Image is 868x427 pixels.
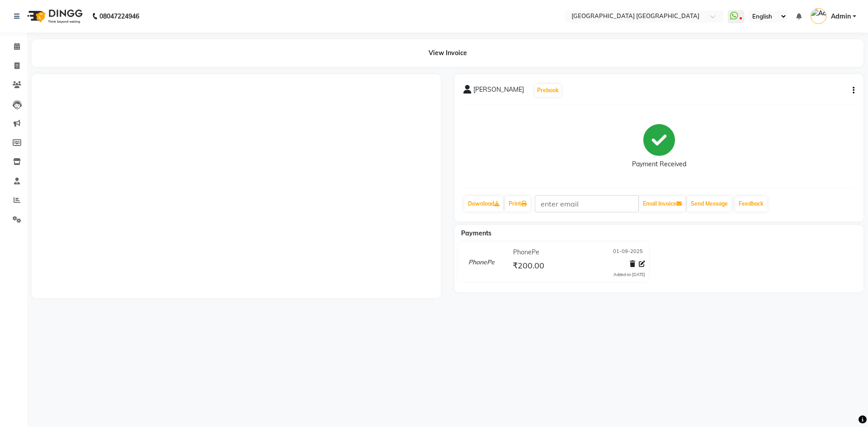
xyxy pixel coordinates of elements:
[613,248,643,257] span: 01-09-2025
[473,85,524,98] span: [PERSON_NAME]
[505,196,530,211] a: Print
[535,84,561,97] button: Prebook
[99,4,139,29] b: 08047224946
[632,160,686,169] div: Payment Received
[811,8,826,24] img: Admin
[735,196,767,211] a: Feedback
[32,39,863,67] div: View Invoice
[461,229,491,237] span: Payments
[831,12,851,21] span: Admin
[535,195,639,212] input: enter email
[687,196,731,211] button: Send Message
[23,4,85,29] img: logo
[464,196,503,211] a: Download
[513,260,544,273] span: ₹200.00
[513,248,539,257] span: PhonePe
[613,272,645,278] div: Added on [DATE]
[639,196,685,211] button: Email Invoice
